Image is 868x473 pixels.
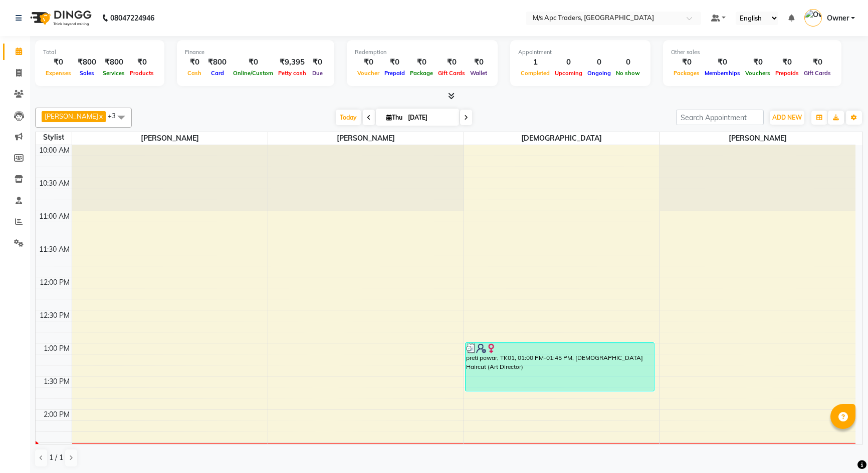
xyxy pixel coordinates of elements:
div: preti pawar, TK01, 01:00 PM-01:45 PM, [DEMOGRAPHIC_DATA] Haircut (Art Director) [466,343,654,391]
div: ₹0 [468,57,490,68]
div: ₹800 [74,57,100,68]
iframe: chat widget [826,433,858,463]
div: 10:00 AM [37,145,72,156]
span: Voucher [355,70,382,77]
span: Cash [185,70,204,77]
div: ₹800 [204,57,231,68]
span: Online/Custom [231,70,276,77]
span: Petty cash [276,70,309,77]
div: ₹0 [231,57,276,68]
span: +3 [108,112,123,120]
span: Ongoing [585,70,613,77]
img: logo [26,4,94,32]
div: ₹0 [355,57,382,68]
div: ₹0 [773,57,801,68]
div: Total [43,48,156,57]
span: Vouchers [743,70,773,77]
div: 1:30 PM [42,376,72,387]
div: 11:30 AM [37,244,72,255]
span: ADD NEW [772,114,802,121]
div: Stylist [36,132,72,143]
span: Prepaids [773,70,801,77]
span: [DEMOGRAPHIC_DATA] [464,132,660,145]
span: No show [613,70,642,77]
div: 11:00 AM [37,211,72,222]
button: ADD NEW [770,111,804,125]
div: ₹9,395 [276,57,309,68]
div: Other sales [671,48,833,57]
span: Wallet [468,70,490,77]
div: ₹0 [309,57,326,68]
b: 08047224946 [110,4,154,32]
div: ₹800 [100,57,127,68]
div: 10:30 AM [37,178,72,189]
div: ₹0 [702,57,743,68]
span: Completed [518,70,552,77]
span: [PERSON_NAME] [72,132,268,145]
div: 1 [518,57,552,68]
input: Search Appointment [676,110,764,125]
div: ₹0 [382,57,407,68]
div: 2:00 PM [42,409,72,420]
div: ₹0 [801,57,833,68]
div: 0 [585,57,613,68]
div: ₹0 [43,57,74,68]
div: ₹0 [185,57,204,68]
span: Services [100,70,127,77]
span: Packages [671,70,702,77]
span: Owner [827,13,849,24]
span: 1 / 1 [49,452,63,463]
div: 1:00 PM [42,343,72,354]
span: Products [127,70,156,77]
span: Expenses [43,70,74,77]
div: ₹0 [743,57,773,68]
a: x [98,112,103,120]
span: Upcoming [552,70,585,77]
div: ₹0 [127,57,156,68]
span: Card [208,70,227,77]
div: Redemption [355,48,490,57]
span: Gift Cards [801,70,833,77]
span: Sales [77,70,97,77]
div: ₹0 [671,57,702,68]
span: [PERSON_NAME] [268,132,464,145]
div: 2:30 PM [42,442,72,453]
div: Finance [185,48,326,57]
div: ₹0 [436,57,468,68]
span: Package [407,70,436,77]
span: Due [310,70,325,77]
div: ₹0 [407,57,436,68]
div: 0 [552,57,585,68]
span: Gift Cards [436,70,468,77]
span: [PERSON_NAME] [660,132,856,145]
span: Prepaid [382,70,407,77]
div: 12:30 PM [38,310,72,321]
input: 2025-09-04 [405,110,455,125]
div: Appointment [518,48,642,57]
img: Owner [804,9,822,27]
span: [PERSON_NAME] [45,112,98,120]
div: 12:00 PM [38,277,72,288]
div: 0 [613,57,642,68]
span: Thu [384,114,405,121]
span: Memberships [702,70,743,77]
span: Today [336,110,361,125]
